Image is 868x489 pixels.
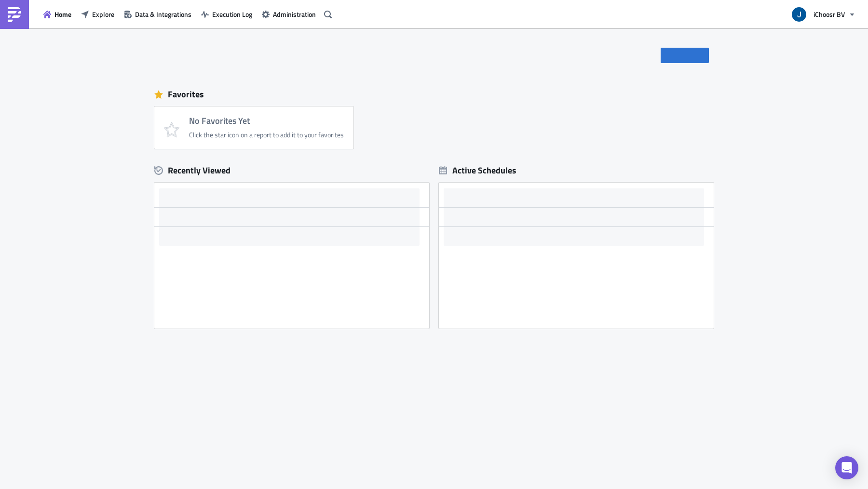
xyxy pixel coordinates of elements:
span: Home [54,9,71,19]
img: Avatar [791,6,807,23]
div: Click the star icon on a report to add it to your favorites [189,131,344,139]
span: Execution Log [212,9,252,19]
button: Execution Log [196,7,257,22]
img: PushMetrics [7,7,22,22]
button: Administration [257,7,321,22]
span: Explore [92,9,114,19]
span: Administration [273,9,316,19]
h4: No Favorites Yet [189,116,344,126]
div: Recently Viewed [154,163,429,178]
span: iChoosr BV [814,9,845,19]
div: Open Intercom Messenger [835,456,858,479]
span: Data & Integrations [135,9,191,19]
button: Explore [76,7,119,22]
button: Home [39,7,76,22]
div: Favorites [154,87,714,102]
button: Data & Integrations [119,7,196,22]
button: iChoosr BV [786,4,861,25]
div: Active Schedules [439,165,516,176]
